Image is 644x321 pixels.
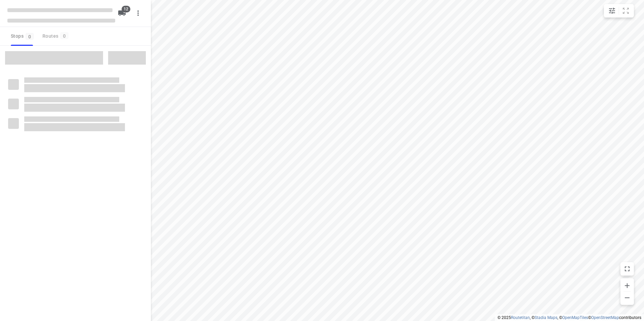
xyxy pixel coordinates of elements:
button: Map settings [605,4,619,17]
div: small contained button group [604,4,634,17]
li: © 2025 , © , © © contributors [497,315,641,320]
a: OpenMapTiles [562,315,588,320]
a: OpenStreetMap [591,315,619,320]
a: Routetitan [511,315,530,320]
a: Stadia Maps [535,315,557,320]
